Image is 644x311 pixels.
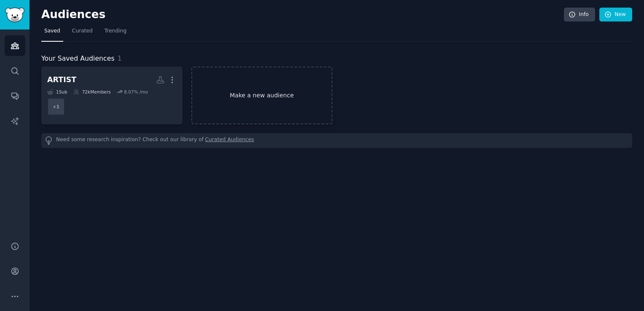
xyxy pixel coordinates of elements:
[41,133,632,148] div: Need some research inspiration? Check out our library of
[105,27,126,35] span: Trending
[102,24,129,42] a: Trending
[205,136,254,145] a: Curated Audiences
[47,89,67,95] div: 1 Sub
[599,8,632,22] a: New
[124,89,148,95] div: 8.07 % /mo
[5,8,24,22] img: GummySearch logo
[69,24,96,42] a: Curated
[564,8,595,22] a: Info
[47,75,76,85] div: ARTIST
[41,8,564,21] h2: Audiences
[41,67,182,124] a: ARTIST1Sub72kMembers8.07% /mo+1
[47,98,65,115] div: + 1
[191,67,333,124] a: Make a new audience
[72,27,93,35] span: Curated
[41,54,115,64] span: Your Saved Audiences
[44,27,60,35] span: Saved
[118,54,122,62] span: 1
[73,89,111,95] div: 72k Members
[41,24,63,42] a: Saved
